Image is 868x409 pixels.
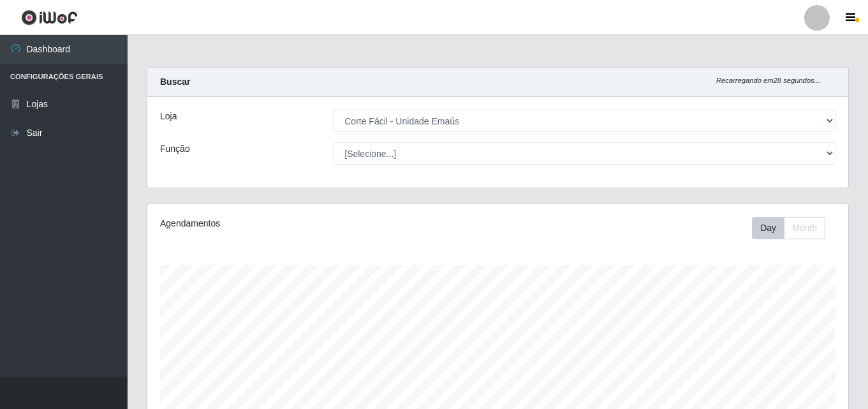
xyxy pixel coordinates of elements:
[752,217,784,239] button: Day
[752,217,825,239] div: First group
[716,77,820,84] i: Recarregando em 28 segundos...
[160,142,190,156] label: Função
[160,110,177,123] label: Loja
[160,217,430,230] div: Agendamentos
[784,217,825,239] button: Month
[160,77,190,87] strong: Buscar
[21,10,78,26] img: CoreUI Logo
[752,217,835,239] div: Toolbar with button groups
